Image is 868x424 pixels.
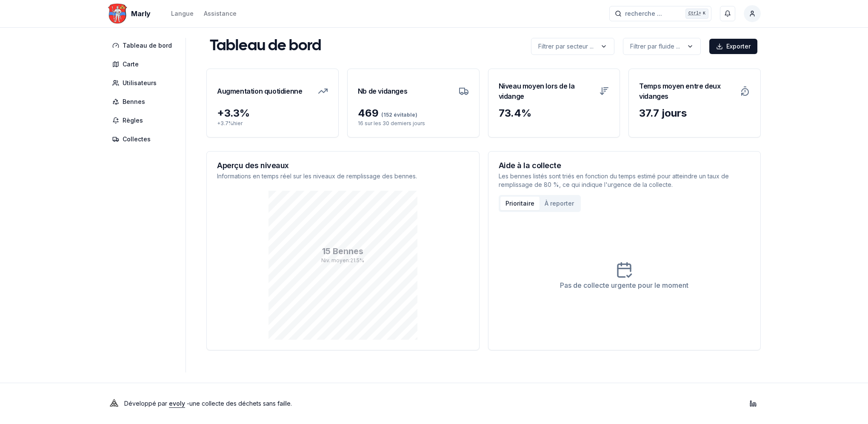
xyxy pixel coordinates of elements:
div: 37.7 jours [639,106,750,120]
button: label [623,38,701,55]
a: Utilisateurs [107,75,180,91]
div: 469 [358,106,469,120]
p: Développé par - une collecte des déchets sans faille . [124,398,292,410]
a: Collectes [107,132,180,147]
div: Langue [171,9,194,18]
p: Filtrer par secteur ... [538,42,594,51]
span: Utilisateurs [123,79,157,87]
span: recherche ... [625,9,662,18]
button: Exporter [709,39,757,54]
div: 73.4 % [499,106,610,120]
p: Les bennes listés sont triés en fonction du temps estimé pour atteindre un taux de remplissage de... [499,172,751,189]
span: (152 évitable) [379,112,417,118]
a: Carte [107,57,180,72]
h3: Aperçu des niveaux [217,162,469,169]
h3: Niveau moyen lors de la vidange [499,79,594,103]
img: Marly Logo [107,3,128,24]
a: evoly [169,400,185,407]
button: Prioritaire [500,197,540,210]
button: label [531,38,614,55]
a: Marly [107,9,154,19]
p: + 3.7 % hier [217,120,328,127]
h3: Aide à la collecte [499,162,751,169]
button: Langue [171,9,194,19]
img: Evoly Logo [107,397,121,410]
a: Assistance [204,9,237,19]
button: recherche ...Ctrl+K [609,6,711,21]
p: 16 sur les 30 derniers jours [358,120,469,127]
a: Règles [107,113,180,128]
a: Bennes [107,94,180,109]
span: Règles [123,116,143,125]
span: Bennes [123,97,145,106]
a: Tableau de bord [107,38,180,53]
div: Pas de collecte urgente pour le moment [560,280,688,290]
div: + 3.3 % [217,106,328,120]
p: Filtrer par fluide ... [630,42,680,51]
h3: Nb de vidanges [358,79,407,103]
h3: Temps moyen entre deux vidanges [639,79,735,103]
button: À reporter [540,197,579,210]
h3: Augmentation quotidienne [217,79,302,103]
span: Carte [123,60,139,69]
h1: Tableau de bord [210,38,321,55]
span: Tableau de bord [123,41,172,50]
span: Collectes [123,135,151,143]
span: Marly [131,9,151,19]
p: Informations en temps réel sur les niveaux de remplissage des bennes. [217,172,469,180]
